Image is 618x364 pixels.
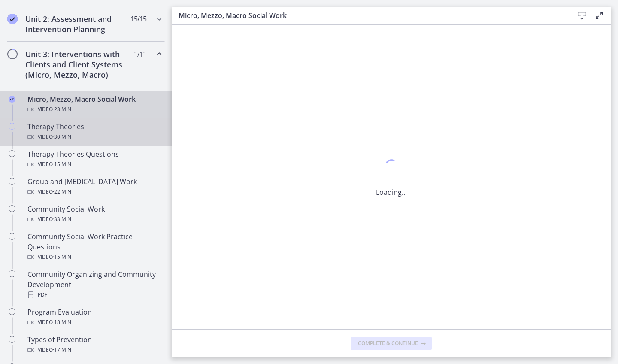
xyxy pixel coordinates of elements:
div: Community Social Work Practice Questions [27,231,161,262]
div: Therapy Theories Questions [27,149,161,170]
span: · 15 min [53,252,71,262]
div: Community Social Work [27,204,161,224]
span: 15 / 15 [130,14,146,24]
span: Complete & continue [358,340,418,347]
h3: Micro, Mezzo, Macro Social Work [179,10,560,21]
div: Video [27,252,161,262]
div: Video [27,317,161,328]
h2: Unit 2: Assessment and Intervention Planning [25,14,130,34]
div: Program Evaluation [27,307,161,328]
div: Therapy Theories [27,121,161,142]
div: PDF [27,290,161,300]
div: Types of Prevention [27,334,161,355]
div: Group and [MEDICAL_DATA] Work [27,176,161,197]
span: · 23 min [53,104,71,115]
p: Loading... [376,187,407,197]
i: Completed [9,96,15,103]
div: Video [27,214,161,224]
span: · 30 min [53,132,71,142]
span: · 33 min [53,214,71,224]
h2: Unit 3: Interventions with Clients and Client Systems (Micro, Mezzo, Macro) [25,49,130,80]
div: Video [27,187,161,197]
div: Community Organizing and Community Development [27,269,161,300]
div: Video [27,104,161,115]
span: · 17 min [53,345,71,355]
div: Video [27,132,161,142]
span: · 18 min [53,317,71,328]
button: Complete & continue [351,337,432,350]
i: Completed [7,14,18,24]
span: · 15 min [53,159,71,170]
div: 1 [376,157,407,177]
span: 1 / 11 [134,49,146,59]
span: · 22 min [53,187,71,197]
div: Micro, Mezzo, Macro Social Work [27,94,161,115]
div: Video [27,159,161,170]
div: Video [27,345,161,355]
